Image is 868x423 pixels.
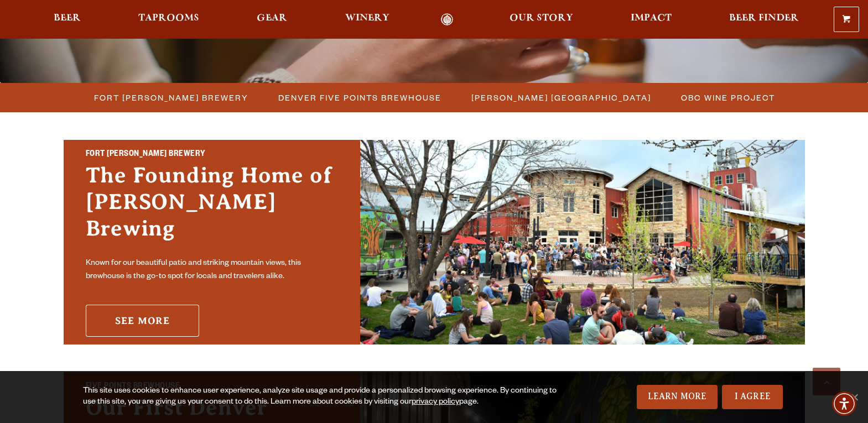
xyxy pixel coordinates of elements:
a: Scroll to top [813,368,840,395]
a: Beer Finder [722,13,806,26]
a: Beer [46,13,88,26]
span: Fort [PERSON_NAME] Brewery [94,90,248,106]
span: Taprooms [138,14,199,23]
a: Odell Home [427,13,468,26]
span: [PERSON_NAME] [GEOGRAPHIC_DATA] [471,90,651,106]
a: Our Story [502,13,580,26]
a: See More [86,305,199,337]
div: Accessibility Menu [832,391,856,416]
span: Gear [257,14,287,23]
span: OBC Wine Project [681,90,775,106]
span: Beer [54,14,81,23]
span: Winery [345,14,389,23]
a: Taprooms [131,13,206,26]
a: Denver Five Points Brewhouse [272,90,447,106]
a: Winery [338,13,397,26]
span: Beer Finder [729,14,799,23]
span: Impact [631,14,672,23]
p: Known for our beautiful patio and striking mountain views, this brewhouse is the go-to spot for l... [86,257,338,284]
a: [PERSON_NAME] [GEOGRAPHIC_DATA] [465,90,657,106]
img: Fort Collins Brewery & Taproom' [360,140,805,344]
a: OBC Wine Project [674,90,781,106]
h3: The Founding Home of [PERSON_NAME] Brewing [86,162,338,253]
a: I Agree [722,385,783,409]
h2: Fort [PERSON_NAME] Brewery [86,148,338,162]
a: Learn More [637,385,718,409]
a: privacy policy [412,398,459,407]
div: This site uses cookies to enhance user experience, analyze site usage and provide a personalized ... [83,386,570,408]
a: Gear [250,13,294,26]
a: Fort [PERSON_NAME] Brewery [87,90,254,106]
span: Denver Five Points Brewhouse [278,90,441,106]
span: Our Story [510,14,573,23]
a: Impact [623,13,679,26]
